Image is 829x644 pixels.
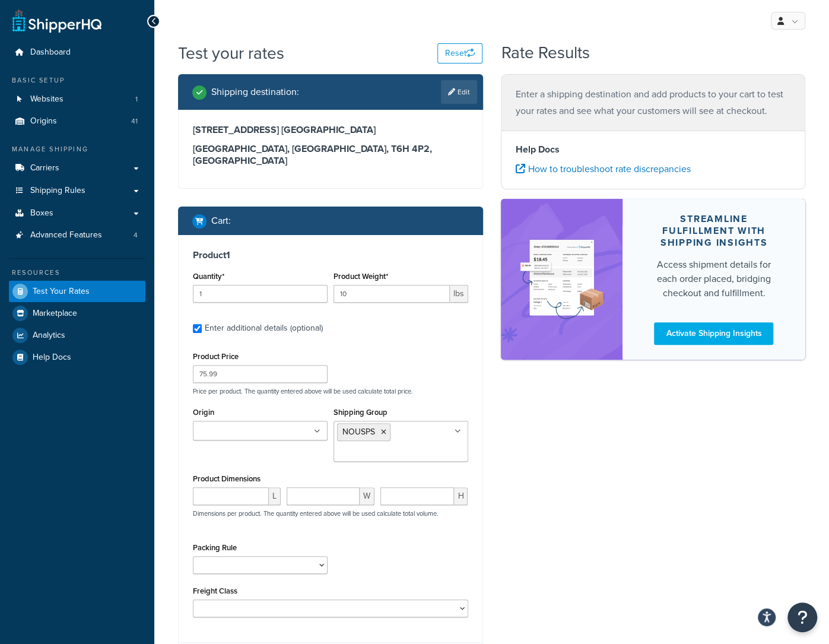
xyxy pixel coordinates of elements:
[787,602,817,632] button: Open Resource Center
[9,224,145,246] li: Advanced Features
[193,324,202,333] input: Enter additional details (optional)
[501,44,589,62] h2: Rate Results
[9,75,145,85] div: Basic Setup
[9,347,145,368] a: Help Docs
[33,287,90,297] span: Test Your Rates
[30,186,85,196] span: Shipping Rules
[193,249,468,261] h3: Product 1
[9,110,145,132] a: Origins41
[9,42,145,64] a: Dashboard
[9,144,145,154] div: Manage Shipping
[9,88,145,110] a: Websites1
[9,180,145,202] a: Shipping Rules
[654,322,773,345] a: Activate Shipping Insights
[9,202,145,224] a: Boxes
[333,272,388,281] label: Product Weight*
[9,325,145,346] a: Analytics
[516,86,791,119] p: Enter a shipping destination and add products to your cart to test your rates and see what your c...
[193,272,224,281] label: Quantity*
[30,230,102,240] span: Advanced Features
[134,230,138,240] span: 4
[131,116,138,126] span: 41
[333,285,450,303] input: 0.00
[33,331,65,341] span: Analytics
[211,215,231,226] h2: Cart :
[30,208,53,218] span: Boxes
[193,124,468,136] h3: [STREET_ADDRESS] [GEOGRAPHIC_DATA]
[519,217,605,341] img: feature-image-si-e24932ea9b9fcd0ff835db86be1ff8d589347e8876e1638d903ea230a36726be.png
[193,352,239,361] label: Product Price
[193,543,237,552] label: Packing Rule
[211,87,299,97] h2: Shipping destination :
[651,213,777,249] div: Streamline Fulfillment with Shipping Insights
[9,281,145,302] a: Test Your Rates
[33,353,71,363] span: Help Docs
[9,268,145,278] div: Resources
[516,162,691,176] a: How to troubleshoot rate discrepancies
[135,94,138,104] span: 1
[30,163,59,173] span: Carriers
[190,509,439,518] p: Dimensions per product. The quantity entered above will be used calculate total volume.
[516,142,791,157] h4: Help Docs
[360,487,374,505] span: W
[193,474,261,483] label: Product Dimensions
[342,426,375,438] span: NOUSPS
[190,387,471,395] p: Price per product. The quantity entered above will be used calculate total price.
[33,309,77,319] span: Marketplace
[269,487,281,505] span: L
[9,303,145,324] a: Marketplace
[9,88,145,110] li: Websites
[193,143,468,167] h3: [GEOGRAPHIC_DATA], [GEOGRAPHIC_DATA], T6H 4P2 , [GEOGRAPHIC_DATA]
[193,408,214,417] label: Origin
[454,487,468,505] span: H
[9,110,145,132] li: Origins
[178,42,284,65] h1: Test your rates
[9,224,145,246] a: Advanced Features4
[450,285,468,303] span: lbs
[193,285,328,303] input: 0.0
[437,43,482,64] button: Reset
[205,320,323,337] div: Enter additional details (optional)
[441,80,477,104] a: Edit
[30,47,71,58] span: Dashboard
[30,116,57,126] span: Origins
[9,157,145,179] a: Carriers
[333,408,387,417] label: Shipping Group
[30,94,63,104] span: Websites
[193,586,237,595] label: Freight Class
[651,258,777,300] div: Access shipment details for each order placed, bridging checkout and fulfillment.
